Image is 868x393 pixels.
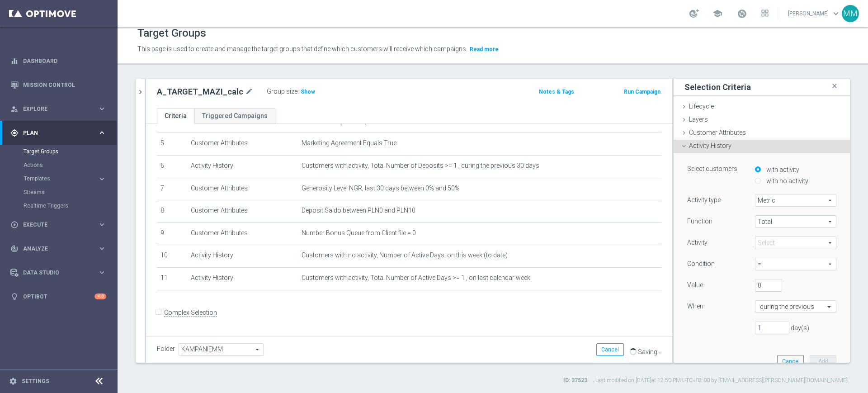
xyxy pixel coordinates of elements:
[684,82,751,92] h3: Selection Criteria
[687,217,712,225] label: Function
[94,294,106,299] div: +10
[842,5,859,22] div: MM
[23,49,106,73] a: Dashboard
[23,284,94,308] a: Optibot
[764,177,808,185] label: with no activity
[24,202,94,209] a: Realtime Triggers
[302,229,416,237] span: Number Bonus Queue from Client file = 0
[187,245,298,268] td: Activity History
[831,9,841,19] span: keyboard_arrow_down
[164,308,217,317] label: Complex Selection
[98,244,106,253] i: keyboard_arrow_right
[24,145,117,158] div: Target Groups
[23,130,98,136] span: Plan
[787,7,842,20] a: [PERSON_NAME]keyboard_arrow_down
[595,377,848,384] label: Last modified on [DATE] at 12:50 PM UTC+02:00 by [EMAIL_ADDRESS][PERSON_NAME][DOMAIN_NAME]
[764,166,799,174] label: with activity
[10,129,19,137] i: gps_fixed
[302,274,530,282] span: Customers with activity, Total Number of Active Days >= 1 , on last calendar week
[10,221,19,229] i: play_circle_outline
[302,207,415,214] span: Deposit Saldo between PLN0 and PLN10
[10,221,107,228] button: play_circle_outline Execute keyboard_arrow_right
[24,172,117,185] div: Templates
[301,89,315,95] span: Show
[24,185,117,199] div: Streams
[24,176,89,181] span: Templates
[689,116,708,123] span: Layers
[9,377,17,385] i: settings
[24,148,94,155] a: Target Groups
[157,223,187,245] td: 9
[302,251,508,259] span: Customers with no activity, Number of Active Days, on this week (to date)
[24,199,117,213] div: Realtime Triggers
[187,223,298,245] td: Customer Attributes
[194,108,275,124] a: Triggered Campaigns
[687,302,703,310] label: When
[777,355,804,368] button: Cancel
[10,245,107,252] button: track_changes Analyze keyboard_arrow_right
[23,73,106,97] a: Mission Control
[10,57,19,65] i: equalizer
[157,86,243,97] h2: A_TARGET_MAZI_calc
[245,86,253,97] i: mode_edit
[10,269,107,276] button: Data Studio keyboard_arrow_right
[755,300,836,313] ng-select: during the previous
[10,245,98,253] div: Analyze
[157,200,187,223] td: 8
[187,178,298,200] td: Customer Attributes
[10,129,107,137] div: gps_fixed Plan keyboard_arrow_right
[297,88,299,95] label: :
[157,108,194,124] a: Criteria
[267,88,297,95] label: Group size
[10,105,98,113] div: Explore
[10,81,107,89] button: Mission Control
[187,155,298,178] td: Activity History
[157,267,187,290] td: 11
[157,345,175,353] label: Folder
[157,178,187,200] td: 7
[24,189,94,196] a: Streams
[10,221,98,229] div: Execute
[302,139,396,147] span: Marketing Agreement Equals True
[24,161,94,169] a: Actions
[10,269,98,277] div: Data Studio
[10,105,107,113] button: person_search Explore keyboard_arrow_right
[187,267,298,290] td: Activity History
[98,220,106,229] i: keyboard_arrow_right
[10,293,107,300] button: lightbulb Optibot +10
[24,158,117,172] div: Actions
[10,293,19,301] i: lightbulb
[98,104,106,113] i: keyboard_arrow_right
[23,222,98,227] span: Execute
[302,185,460,192] span: Generosity Level NGR, last 30 days between 0% and 50%
[187,200,298,223] td: Customer Attributes
[689,103,714,110] span: Lifecycle
[623,87,661,97] button: Run Campaign
[157,155,187,178] td: 6
[689,142,731,149] span: Activity History
[10,57,107,65] button: equalizer Dashboard
[810,355,836,368] button: Add
[137,27,206,40] h1: Target Groups
[98,175,106,183] i: keyboard_arrow_right
[98,268,106,277] i: keyboard_arrow_right
[302,162,539,170] span: Customers with activity, Total Number of Deposits >= 1 , during the previous 30 days
[596,343,624,356] button: Cancel
[469,44,500,54] button: Read more
[23,246,98,251] span: Analyze
[22,379,49,384] a: Settings
[638,348,661,355] span: Saving...
[689,129,746,136] span: Customer Attributes
[24,175,107,182] button: Templates keyboard_arrow_right
[136,79,145,105] button: chevron_right
[23,106,98,112] span: Explore
[157,245,187,268] td: 10
[10,284,106,308] div: Optibot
